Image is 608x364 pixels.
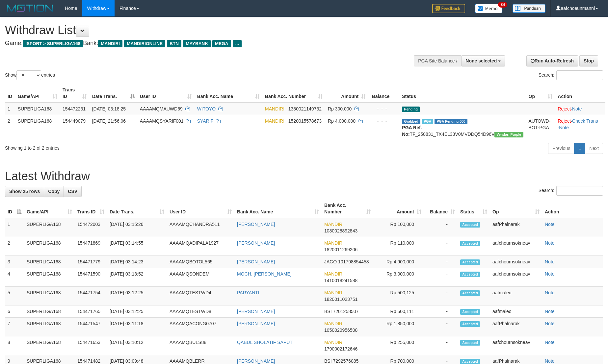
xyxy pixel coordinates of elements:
span: Copy [48,189,60,194]
th: Bank Acc. Name: activate to sort column ascending [195,84,262,103]
td: SUPERLIGA168 [24,287,75,305]
td: 7 [5,318,24,336]
span: 154472231 [63,106,86,111]
span: Copy 1820011023751 to clipboard [324,297,357,302]
h1: Withdraw List [5,24,399,37]
a: WITOYO [197,106,216,111]
td: TF_250831_TX4EL33V0MVDDQ54D96V [399,115,526,140]
td: SUPERLIGA168 [15,103,60,115]
span: MANDIRI [324,271,344,277]
td: AAAAMQBULS88 [167,336,234,355]
button: None selected [461,55,505,66]
span: Accepted [460,259,480,265]
a: [PERSON_NAME] [237,309,275,314]
label: Show entries [5,70,55,80]
td: 4 [5,268,24,287]
a: Previous [548,143,574,154]
span: JAGO [324,259,337,264]
td: - [424,237,458,256]
th: ID: activate to sort column descending [5,199,24,218]
a: [PERSON_NAME] [237,321,275,326]
th: Amount: activate to sort column ascending [325,84,368,103]
td: AAAAMQBOTOL565 [167,256,234,268]
a: [PERSON_NAME] [237,222,275,227]
span: MANDIRI [324,240,344,246]
a: SYARIF [197,118,214,124]
a: Note [545,259,555,264]
a: Note [545,358,555,364]
div: PGA Site Balance / [414,55,461,66]
th: User ID: activate to sort column ascending [137,84,195,103]
h4: Game: Bank: [5,40,399,47]
td: aafmaleo [490,305,542,318]
span: Rp 300.000 [328,106,352,111]
a: Show 25 rows [5,186,44,197]
td: aafPhalnarak [490,218,542,237]
th: Balance: activate to sort column ascending [424,199,458,218]
td: AAAAMQACONG0707 [167,318,234,336]
span: Marked by aafchoeunmanni [422,119,433,124]
td: AAAAMQTESTWD8 [167,305,234,318]
td: 154471653 [75,336,107,355]
a: CSV [64,186,82,197]
img: MOTION_logo.png [5,3,55,13]
th: Date Trans.: activate to sort column descending [90,84,137,103]
th: Action [542,199,603,218]
th: Bank Acc. Number: activate to sort column ascending [262,84,325,103]
td: Rp 110,000 [373,237,424,256]
td: Rp 500,111 [373,305,424,318]
td: · [555,103,605,115]
a: QABUL SHOLATIF SAPUT [237,340,293,345]
span: 154449079 [63,118,86,124]
th: Game/API: activate to sort column ascending [15,84,60,103]
label: Search: [539,186,603,196]
td: AAAAMQADIPALA1927 [167,237,234,256]
td: - [424,318,458,336]
a: [PERSON_NAME] [237,259,275,264]
td: SUPERLIGA168 [24,336,75,355]
td: aafPhalnarak [490,318,542,336]
h1: Latest Withdraw [5,170,603,183]
span: Copy 1820011269206 to clipboard [324,247,357,252]
th: Balance [368,84,399,103]
span: Accepted [460,290,480,296]
th: Bank Acc. Number: activate to sort column ascending [322,199,373,218]
span: AAAAMQSYARIF001 [140,118,184,124]
div: Showing 1 to 2 of 2 entries [5,142,249,151]
td: 154471754 [75,287,107,305]
span: MAYBANK [183,40,211,47]
span: MANDIRI [324,340,344,345]
span: BSI [324,309,332,314]
td: - [424,305,458,318]
td: · · [555,115,605,140]
input: Search: [556,70,603,80]
span: None selected [465,58,497,63]
span: Rp 4.000.000 [328,118,356,124]
span: MANDIRI [324,290,344,295]
span: MANDIRI [98,40,122,47]
td: Rp 1,850,000 [373,318,424,336]
span: Copy 1380021149732 to clipboard [288,106,322,111]
a: Reject [558,118,571,124]
td: [DATE] 03:14:23 [107,256,167,268]
td: [DATE] 03:11:18 [107,318,167,336]
td: - [424,287,458,305]
th: Amount: activate to sort column ascending [373,199,424,218]
span: MANDIRI [324,321,344,326]
a: Next [585,143,603,154]
a: Note [545,290,555,295]
td: 154471779 [75,256,107,268]
td: 1 [5,218,24,237]
td: Rp 255,000 [373,336,424,355]
span: BSI [324,358,332,364]
label: Search: [539,70,603,80]
a: Check Trans [572,118,598,124]
a: Run Auto-Refresh [526,55,578,66]
td: - [424,268,458,287]
a: Stop [579,55,598,66]
td: 1 [5,103,15,115]
a: Note [545,222,555,227]
span: MANDIRI [265,118,284,124]
th: Bank Acc. Name: activate to sort column ascending [234,199,322,218]
td: Rp 100,000 [373,218,424,237]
